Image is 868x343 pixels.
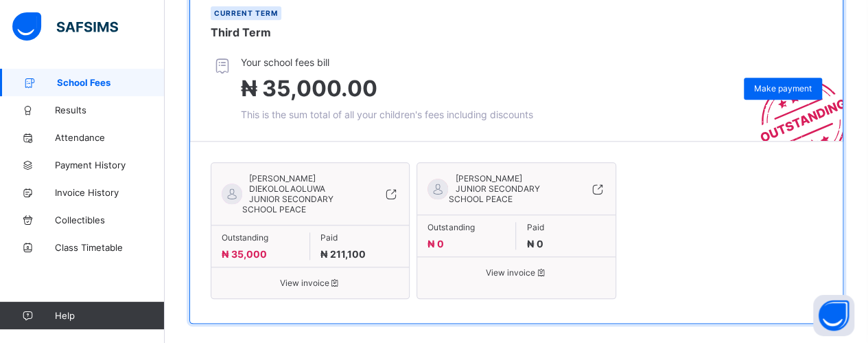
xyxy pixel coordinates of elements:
button: Open asap [813,295,854,336]
span: Make payment [754,83,812,93]
span: Payment History [55,159,165,170]
span: Collectibles [55,214,165,225]
span: [PERSON_NAME] [455,173,570,184]
span: [PERSON_NAME] DIEKOLOLAOLUWA [249,173,364,194]
span: Outstanding [222,232,299,243]
span: Invoice History [55,187,165,198]
span: Third Term [211,25,271,39]
span: Results [55,104,165,115]
span: View invoice [222,278,399,288]
span: JUNIOR SECONDARY SCHOOL PEACE [448,184,539,204]
span: ₦ 211,100 [320,248,366,260]
span: Class Timetable [55,242,165,253]
span: Paid [320,232,399,243]
span: Paid [526,222,605,232]
span: View invoice [427,267,605,278]
img: outstanding-stamp.3c148f88c3ebafa6da95868fa43343a1.svg [743,63,843,141]
span: ₦ 0 [427,238,444,250]
span: Outstanding [427,222,505,232]
img: safsims [12,12,118,41]
span: Help [55,310,164,321]
span: ₦ 0 [526,238,543,250]
span: ₦ 35,000 [222,248,267,260]
span: ₦ 35,000.00 [241,75,377,102]
span: JUNIOR SECONDARY SCHOOL PEACE [242,194,333,214]
span: School Fees [57,77,165,88]
span: Your school fees bill [241,56,533,68]
span: This is the sum total of all your children's fees including discounts [241,109,533,120]
span: Attendance [55,132,165,143]
span: Current term [214,9,278,17]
